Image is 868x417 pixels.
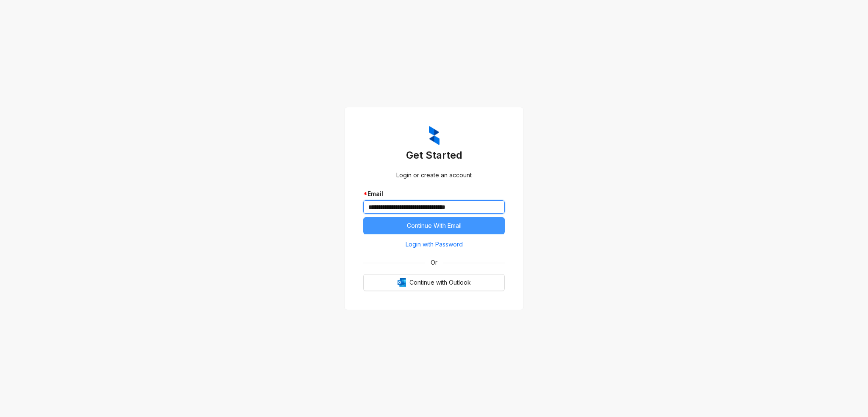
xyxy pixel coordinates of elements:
[425,258,443,267] span: Or
[429,126,440,146] img: ZumaIcon
[398,278,406,287] img: Outlook
[406,240,463,249] span: Login with Password
[363,274,505,291] button: OutlookContinue with Outlook
[407,221,462,230] span: Continue With Email
[363,217,505,234] button: Continue With Email
[409,278,471,287] span: Continue with Outlook
[363,189,505,199] div: Email
[363,148,505,162] h3: Get Started
[363,171,505,180] div: Login or create an account
[363,238,505,251] button: Login with Password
